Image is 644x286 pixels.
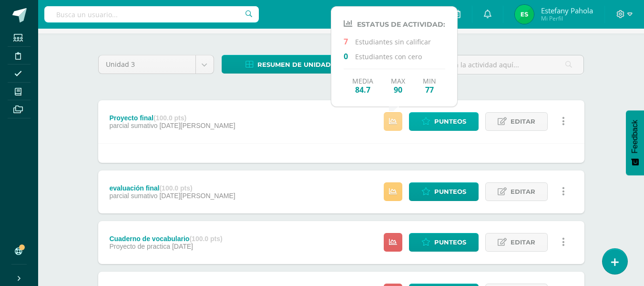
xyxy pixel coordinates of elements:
[159,184,192,192] strong: (100.0 pts)
[352,77,373,94] div: Media
[344,51,355,61] span: 0
[391,77,405,94] div: Max
[515,5,534,24] img: 7618533d5882f3550b112057c8a693e7.png
[222,55,355,74] a: Resumen de unidad
[409,112,479,131] a: Punteos
[391,85,405,94] span: 90
[344,51,445,61] p: Estudiantes con cero
[434,183,466,201] span: Punteos
[109,192,157,200] span: parcial sumativo
[423,77,436,94] div: Min
[541,14,593,22] span: Mi Perfil
[511,113,535,130] span: Editar
[511,233,535,251] span: Editar
[99,55,214,74] a: Unidad 3
[626,110,644,175] button: Feedback - Mostrar encuesta
[409,233,479,252] a: Punteos
[541,6,593,15] span: Estefany Pahola
[189,235,222,243] strong: (100.0 pts)
[428,55,583,74] input: Busca la actividad aquí...
[109,114,235,122] div: Proyecto final
[159,122,235,129] span: [DATE][PERSON_NAME]
[344,36,355,46] span: 7
[109,235,222,243] div: Cuaderno de vocabulario
[106,55,188,74] span: Unidad 3
[423,85,436,94] span: 77
[172,243,193,250] span: [DATE]
[109,243,170,250] span: Proyecto de practica
[109,184,235,192] div: evaluación final
[44,6,259,22] input: Busca un usuario...
[352,85,373,94] span: 84.7
[109,122,157,129] span: parcial sumativo
[434,233,466,251] span: Punteos
[434,113,466,130] span: Punteos
[511,183,535,201] span: Editar
[344,19,445,29] h4: Estatus de Actividad:
[153,114,186,122] strong: (100.0 pts)
[409,182,479,201] a: Punteos
[344,36,445,46] p: Estudiantes sin calificar
[159,192,235,200] span: [DATE][PERSON_NAME]
[631,120,639,153] span: Feedback
[257,56,331,74] span: Resumen de unidad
